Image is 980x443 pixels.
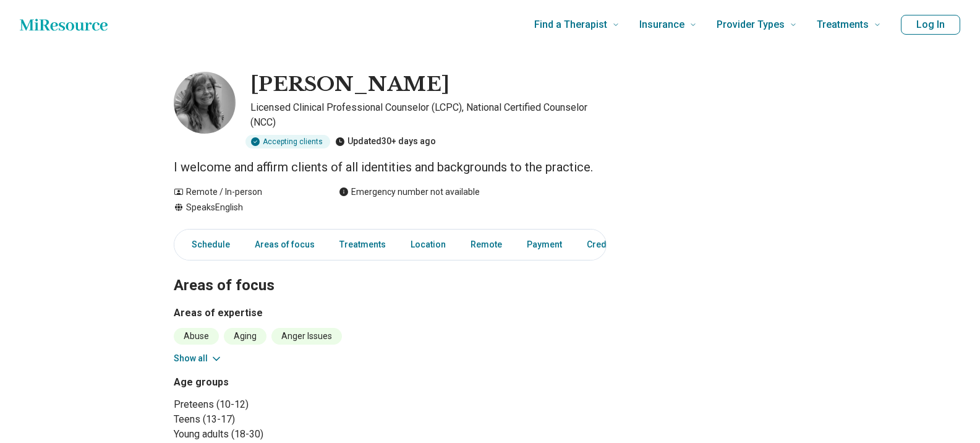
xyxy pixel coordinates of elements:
[174,306,607,320] h3: Areas of expertise
[817,16,869,33] span: Treatments
[20,12,108,37] a: Home page
[247,232,322,257] a: Areas of focus
[224,328,266,345] li: Aging
[245,135,330,148] div: Accepting clients
[174,186,314,199] div: Remote / In-person
[174,328,219,345] li: Abuse
[174,72,236,134] img: Deanna Barnett, Licensed Clinical Professional Counselor (LCPC)
[174,375,385,390] h3: Age groups
[639,16,684,33] span: Insurance
[519,232,569,257] a: Payment
[250,72,450,98] h1: [PERSON_NAME]
[250,100,607,130] p: Licensed Clinical Professional Counselor (LCPC), National Certified Counselor (NCC)
[174,352,223,365] button: Show all
[534,16,607,33] span: Find a Therapist
[579,232,641,257] a: Credentials
[174,201,314,214] div: Speaks English
[174,158,607,176] p: I welcome and affirm clients of all identities and backgrounds to the practice.
[174,427,385,442] li: Young adults (18-30)
[174,246,607,296] h2: Areas of focus
[271,328,342,345] li: Anger Issues
[403,232,453,257] a: Location
[177,232,237,257] a: Schedule
[174,397,385,412] li: Preteens (10-12)
[717,16,785,33] span: Provider Types
[174,412,385,427] li: Teens (13-17)
[335,135,436,148] div: Updated 30+ days ago
[463,232,509,257] a: Remote
[901,15,960,35] button: Log In
[332,232,393,257] a: Treatments
[339,186,480,199] div: Emergency number not available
